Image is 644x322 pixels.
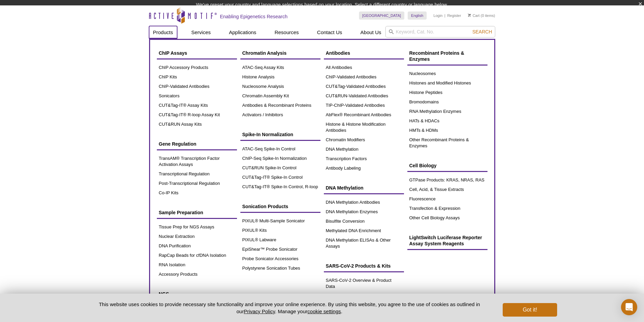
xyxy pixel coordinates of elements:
a: Contact Us [313,26,346,39]
a: Sonicators [157,91,237,101]
span: DNA Methylation [326,185,363,191]
a: Transcription Factors [324,154,404,164]
a: TIP-ChIP-Validated Antibodies [324,101,404,110]
a: Cell Biology [407,159,487,172]
a: PIXUL® Kits [240,226,320,235]
a: AbFlex® Recombinant Antibodies [324,110,404,120]
a: Probe Sonicator Accessories [240,254,320,264]
a: ChIP Kits [157,72,237,82]
a: Cart [468,13,480,18]
button: cookie settings [307,308,341,314]
span: LightSwitch Luciferase Reporter Assay System Reagents [409,235,482,246]
div: Open Intercom Messenger [621,299,637,315]
a: SARS-CoV-2 Overview & Product Data [324,276,404,291]
a: Chromatin Analysis [240,47,320,59]
a: ChIP Accessory Products [157,63,237,72]
a: CUT&RUN-Validated Antibodies [324,91,404,101]
span: Sonication Products [242,204,288,209]
a: [GEOGRAPHIC_DATA] [359,11,405,20]
a: DNA Methylation ELISAs & Other Assays [324,236,404,251]
a: Tissue Prep for NGS Assays [157,222,237,232]
a: Cell, Acid, & Tissue Extracts [407,185,487,194]
button: Search [470,29,494,35]
a: Bisulfite Conversion [324,217,404,226]
h2: Enabling Epigenetics Research [220,14,288,20]
a: EpiShear™ Probe Sonicator [240,245,320,254]
a: Gene Regulation [157,138,237,150]
a: Privacy Policy [244,308,275,314]
a: English [408,11,427,20]
a: Transfection & Expression [407,204,487,213]
a: Co-IP Kits [157,188,237,198]
a: RapCap Beads for cfDNA Isolation [157,251,237,260]
a: Recombinant SARS-CoV-2 Antibodies [324,291,404,301]
a: Histone Analysis [240,72,320,82]
a: Post-Transcriptional Regulation [157,179,237,188]
a: Histones and Modified Histones [407,78,487,88]
a: CUT&Tag-IT® Spike-In Control, R-loop [240,182,320,192]
input: Keyword, Cat. No. [385,26,495,38]
a: Chromatin Assembly Kit [240,91,320,101]
a: Histone & Histone Modification Antibodies [324,120,404,135]
a: ATAC-Seq Spike-In Control [240,144,320,154]
span: Chromatin Analysis [242,50,287,56]
span: Spike-In Normalization [242,132,293,137]
a: Antibody Labeling [324,164,404,173]
span: NGS [159,291,169,297]
a: Sonication Products [240,200,320,213]
span: Search [472,29,492,34]
a: CUT&Tag-Validated Antibodies [324,82,404,91]
span: Antibodies [326,50,350,56]
a: Activators / Inhibitors [240,110,320,120]
a: Services [187,26,215,39]
span: Recombinant Proteins & Enzymes [409,50,464,62]
a: CUT&Tag-IT® Assay Kits [157,101,237,110]
a: Sample Preparation [157,206,237,219]
span: Gene Regulation [159,141,196,147]
a: Bromodomains [407,97,487,107]
img: Your Cart [468,14,471,17]
a: ATAC-Seq Assay Kits [240,63,320,72]
a: Login [433,13,443,18]
a: Spike-In Normalization [240,128,320,141]
a: Chromatin Modifiers [324,135,404,145]
a: Register [447,13,461,18]
a: Accessory Products [157,270,237,279]
span: ChIP Assays [159,50,187,56]
a: ChIP Assays [157,47,237,59]
a: Other Cell Biology Assays [407,213,487,223]
a: Nucleosomes [407,69,487,78]
a: CUT&Tag-IT® R-loop Assay Kit [157,110,237,120]
a: PIXUL® Multi-Sample Sonicator [240,216,320,226]
a: ChIP-Seq Spike-In Normalization [240,154,320,163]
a: Fluorescence [407,194,487,204]
a: RNA Isolation [157,260,237,270]
a: CUT&Tag-IT® Spike-In Control [240,173,320,182]
a: ChIP-Validated Antibodies [324,72,404,82]
a: HMTs & HDMs [407,126,487,135]
a: Antibodies [324,47,404,59]
a: Antibodies & Recombinant Proteins [240,101,320,110]
a: All Antibodies [324,63,404,72]
a: SARS-CoV-2 Products & Kits [324,259,404,272]
a: CUT&RUN Assay Kits [157,120,237,129]
a: Histone Peptides [407,88,487,97]
a: Resources [270,26,303,39]
a: Applications [225,26,260,39]
button: Got it! [503,303,557,317]
a: DNA Purification [157,241,237,251]
a: Recombinant Proteins & Enzymes [407,47,487,66]
li: (0 items) [468,11,495,20]
a: RNA Methylation Enzymes [407,107,487,116]
a: Polystyrene Sonication Tubes [240,264,320,273]
a: Other Recombinant Proteins & Enzymes [407,135,487,151]
a: DNA Methylation Antibodies [324,198,404,207]
span: SARS-CoV-2 Products & Kits [326,263,391,269]
a: NGS [157,288,237,300]
a: TransAM® Transcription Factor Activation Assays [157,154,237,169]
a: PIXUL® Labware [240,235,320,245]
a: Methylated DNA Enrichment [324,226,404,236]
a: Products [149,26,177,39]
span: Cell Biology [409,163,437,168]
a: Nuclear Extraction [157,232,237,241]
